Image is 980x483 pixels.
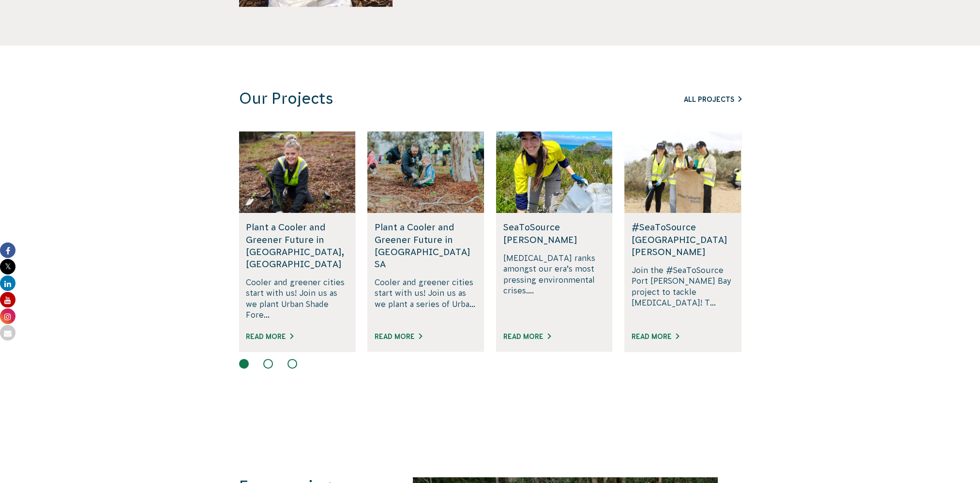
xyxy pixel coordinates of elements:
p: Cooler and greener cities start with us! Join us as we plant a series of Urba... [375,277,477,321]
p: [MEDICAL_DATA] ranks amongst our era’s most pressing environmental crises.... [503,253,605,321]
a: Read More [503,333,551,340]
p: Join the #SeaToSource Port [PERSON_NAME] Bay project to tackle [MEDICAL_DATA]! T... [632,265,734,321]
a: All Projects [684,96,741,103]
h3: Our Projects [239,89,611,108]
h5: SeaToSource [PERSON_NAME] [503,221,605,245]
h5: Plant a Cooler and Greener Future in [GEOGRAPHIC_DATA] SA [375,221,477,270]
p: Cooler and greener cities start with us! Join us as we plant Urban Shade Fore... [246,277,348,321]
a: Read More [375,333,422,340]
h5: #SeaToSource [GEOGRAPHIC_DATA][PERSON_NAME] [632,221,734,258]
h5: Plant a Cooler and Greener Future in [GEOGRAPHIC_DATA], [GEOGRAPHIC_DATA] [246,221,348,270]
a: Read More [246,333,293,340]
a: Read More [632,333,679,340]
